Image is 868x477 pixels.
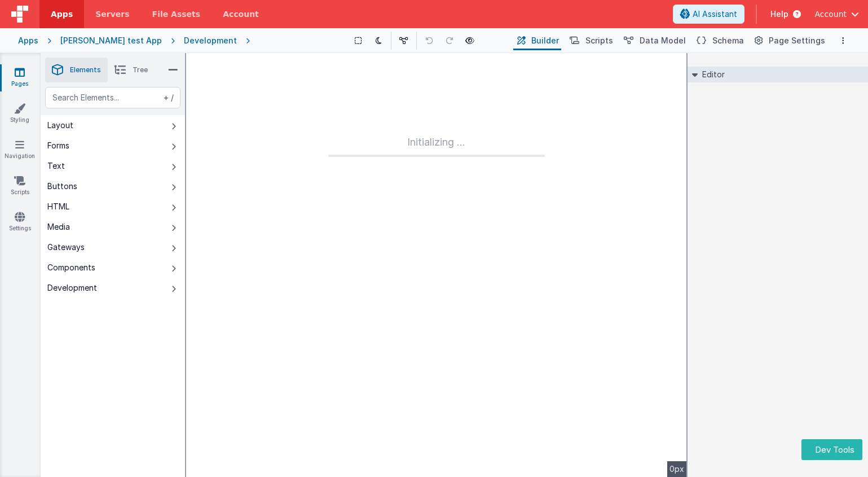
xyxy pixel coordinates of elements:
span: + / [161,87,174,108]
button: Page Settings [751,31,827,50]
div: [PERSON_NAME] test App [60,35,162,46]
span: Apps [51,8,73,20]
span: File Assets [152,8,201,20]
span: Builder [531,35,559,46]
button: Account [814,8,859,20]
button: Schema [693,31,746,50]
span: Elements [70,65,101,75]
div: Layout [47,120,73,131]
div: HTML [47,201,69,212]
div: Buttons [47,181,77,192]
div: Media [47,221,70,233]
button: Buttons [41,176,185,196]
button: Dev Tools [801,439,862,460]
div: Development [184,35,237,46]
button: Scripts [566,31,615,50]
button: Development [41,278,185,298]
button: AI Assistant [673,5,744,24]
span: Scripts [585,35,613,46]
button: Media [41,217,185,237]
button: HTML [41,196,185,217]
button: Data Model [620,31,688,50]
button: Gateways [41,237,185,257]
h2: Editor [698,67,725,82]
button: Text [41,156,185,176]
button: Layout [41,115,185,135]
span: Servers [95,8,129,20]
span: AI Assistant [693,8,737,20]
div: Forms [47,140,69,151]
div: Initializing ... [328,134,545,157]
span: Account [814,8,847,20]
input: Search Elements... [45,87,180,108]
div: Gateways [47,242,85,253]
span: Tree [133,65,148,75]
button: Forms [41,135,185,156]
div: Text [47,160,65,172]
pane: --> [186,53,686,477]
div: Apps [18,35,38,46]
button: Components [41,257,185,278]
button: Options [836,34,850,47]
div: 0px [667,461,686,477]
span: Data Model [640,35,686,46]
div: Components [47,262,95,273]
button: Builder [513,31,561,50]
div: Development [47,282,97,294]
span: Page Settings [769,35,825,46]
span: Help [770,8,788,20]
span: Schema [712,35,744,46]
